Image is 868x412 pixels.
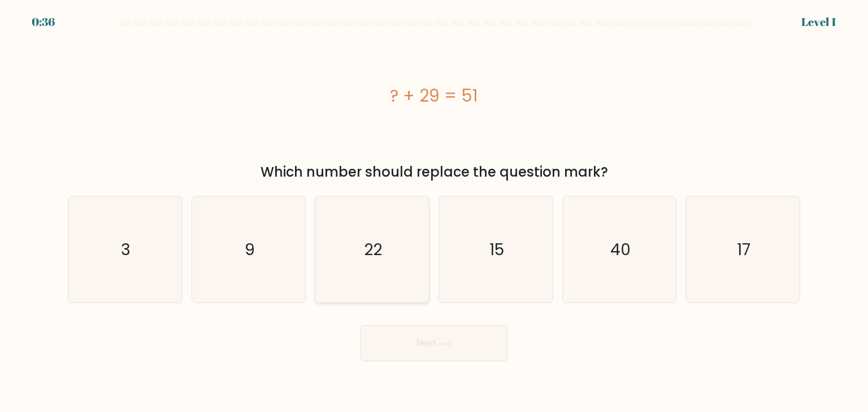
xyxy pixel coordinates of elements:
[75,162,793,182] div: Which number should replace the question mark?
[121,238,131,261] text: 3
[361,325,507,361] button: Next
[801,14,836,30] div: Level 1
[364,238,383,261] text: 22
[245,238,255,261] text: 9
[610,238,631,261] text: 40
[737,238,750,261] text: 17
[68,83,800,108] div: ? + 29 = 51
[32,14,55,30] div: 0:36
[489,238,504,261] text: 15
